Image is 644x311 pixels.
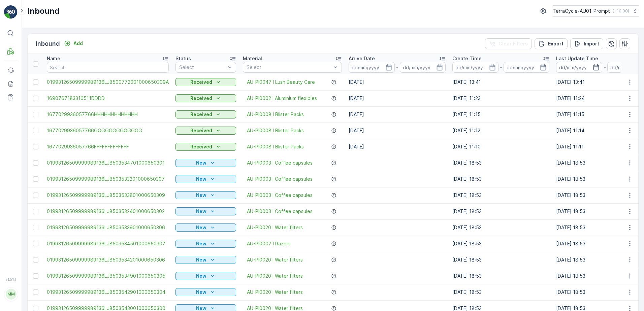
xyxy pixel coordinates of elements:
a: 01993126509999989136LJ8503533201000650307 [47,176,169,182]
input: dd/mm/yyyy [452,62,498,73]
a: 01993126509999989136LJ8503534201000650306 [47,256,169,263]
button: New [175,288,236,296]
span: AU-PI0008 I Blister Packs [247,127,304,134]
p: Received [190,143,212,150]
p: Status [175,55,191,62]
button: New [175,159,236,167]
button: TerraCycle-AU01-Prompt(+10:00) [553,5,639,17]
td: [DATE] 18:53 [449,171,553,187]
button: Received [175,143,236,151]
a: AU-PI0002 I Aluminium flexibles [247,95,317,102]
a: 01993126509999989136LJ8503532401000650302 [47,208,169,215]
button: Received [175,127,236,135]
img: logo [4,5,18,19]
a: 01993126509999989136LJ8503533801000650309 [47,192,169,199]
td: [DATE] [345,123,449,139]
button: Export [535,38,568,49]
p: Select [247,64,331,71]
td: [DATE] 18:53 [449,155,553,171]
button: MM [4,283,18,306]
button: Received [175,110,236,118]
span: 1677029936057766HHHHHHHHHHHHH [47,111,169,118]
div: Toggle Row Selected [33,209,38,214]
p: - [396,63,398,71]
button: New [175,272,236,280]
div: Toggle Row Selected [33,193,38,198]
td: [DATE] 18:53 [449,268,553,284]
a: 01993126509999989136LJ8500772001000650309A [47,79,169,85]
td: [DATE] 18:53 [449,203,553,219]
td: [DATE] 18:53 [449,252,553,268]
span: AU-PI0003 I Coffee capsules [247,176,313,182]
td: [DATE] [345,106,449,123]
p: Add [73,40,83,47]
p: Inbound [27,6,60,16]
td: [DATE] 18:53 [449,187,553,203]
div: Toggle Row Selected [33,128,38,133]
span: AU-PI0008 I Blister Packs [247,143,304,150]
p: New [196,224,206,231]
input: Search [47,62,169,73]
div: Toggle Row Selected [33,257,38,263]
button: Received [175,94,236,102]
a: AU-PI0020 I Water filters [247,289,303,296]
a: 01993126509999989136LJ8503534501000650307 [47,240,169,247]
a: 01993126509999989136LJ8503534701000650301 [47,160,169,166]
a: AU-PI0007 I Razors [247,240,291,247]
a: 01993126509999989136LJ8503534901000650305 [47,273,169,279]
a: AU-PI0003 I Coffee capsules [247,192,313,199]
a: 01993126509999989136LJ8503533901000650306 [47,224,169,231]
span: AU-PI0003 I Coffee capsules [247,208,313,215]
a: 1677029936057766FFFFFFFFFFFFF [47,143,169,150]
p: New [196,273,206,279]
a: AU-PI0008 I Blister Packs [247,111,304,118]
div: Toggle Row Selected [33,225,38,230]
div: Toggle Row Selected [33,96,38,101]
p: TerraCycle-AU01-Prompt [553,8,610,14]
p: Received [190,79,212,85]
p: - [604,63,606,71]
a: AU-PI0020 I Water filters [247,224,303,231]
td: [DATE] 13:41 [449,74,553,90]
input: dd/mm/yyyy [349,62,395,73]
div: Toggle Row Selected [33,79,38,85]
a: AU-PI0020 I Water filters [247,273,303,279]
a: 01993126509999989136LJ8503542901000650304 [47,289,169,296]
span: 1677029936057766GGGGGGGGGGGGG [47,127,169,134]
td: [DATE] 18:53 [449,219,553,236]
button: Add [61,39,86,47]
div: Toggle Row Selected [33,273,38,279]
td: [DATE] [345,74,449,90]
button: Import [570,38,603,49]
p: - [500,63,502,71]
div: Toggle Row Selected [33,144,38,149]
button: New [175,240,236,248]
p: Select [179,64,226,71]
div: Toggle Row Selected [33,160,38,166]
p: ( +10:00 ) [613,8,629,14]
a: AU-PI0047 I Lush Beauty Care [247,79,315,85]
a: AU-PI0020 I Water filters [247,256,303,263]
p: Received [190,111,212,118]
td: [DATE] 11:23 [449,90,553,106]
a: AU-PI0003 I Coffee capsules [247,160,313,166]
button: Received [175,78,236,86]
p: Name [47,55,60,62]
a: 1690767183316511DDDD [47,95,169,102]
p: Received [190,127,212,134]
